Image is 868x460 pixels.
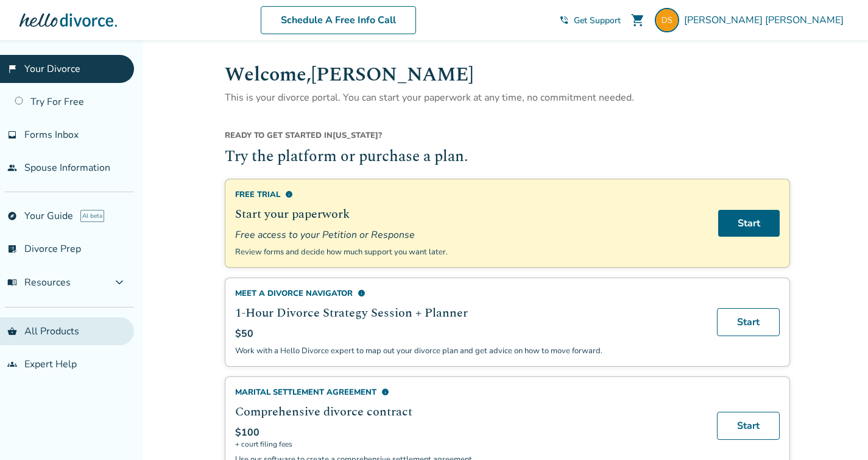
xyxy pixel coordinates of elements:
[574,15,621,26] span: Get Support
[358,289,365,297] span: info
[235,304,702,322] h2: 1-Hour Divorce Strategy Session + Planner
[381,388,389,396] span: info
[235,403,702,421] h2: Comprehensive divorce contract
[7,130,17,140] span: inbox
[7,64,17,74] span: flag_2
[235,288,702,299] div: Meet a divorce navigator
[225,130,790,146] div: [US_STATE] ?
[7,276,71,289] span: Resources
[559,15,569,25] span: phone_in_talk
[717,308,780,336] a: Start
[7,326,17,336] span: shopping_basket
[7,359,17,369] span: groups
[112,275,127,290] span: expand_more
[80,210,104,222] span: AI beta
[235,246,704,257] p: Review forms and decide how much support you want later.
[7,163,17,173] span: people
[7,211,17,221] span: explore
[235,387,702,398] div: Marital Settlement Agreement
[225,146,790,169] h2: Try the platform or purchase a plan.
[684,13,849,27] span: [PERSON_NAME] [PERSON_NAME]
[225,90,790,106] p: This is your divorce portal. You can start your paperwork at any time, no commitment needed.
[235,345,702,356] p: Work with a Hello Divorce expert to map out your divorce plan and get advice on how to move forward.
[225,60,790,90] h1: Welcome, [PERSON_NAME]
[235,327,253,340] span: $50
[717,412,780,440] a: Start
[24,128,79,142] span: Forms Inbox
[7,278,17,287] span: menu_book
[235,228,704,242] span: Free access to your Petition or Response
[235,189,704,200] div: Free Trial
[235,205,704,223] h2: Start your paperwork
[225,130,333,141] span: Ready to get started in
[807,401,868,460] iframe: Chat Widget
[630,13,645,27] span: shopping_cart
[718,210,780,237] a: Start
[7,244,17,254] span: list_alt_check
[261,6,416,34] a: Schedule A Free Info Call
[235,439,702,449] span: + court filing fees
[285,190,293,198] span: info
[655,8,679,32] img: dswezey2+portal1@gmail.com
[235,426,259,439] span: $100
[559,15,621,26] a: phone_in_talkGet Support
